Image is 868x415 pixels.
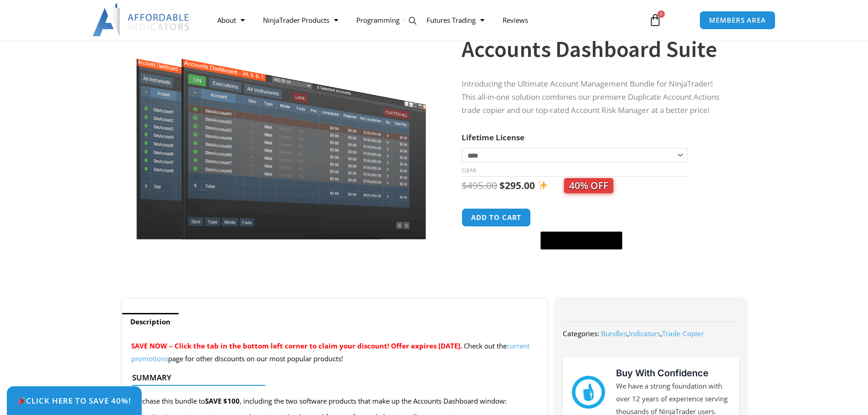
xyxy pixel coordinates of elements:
[629,329,660,338] a: Indicators
[405,13,421,29] a: View full-screen image gallery
[92,4,190,36] img: LogoAI | Affordable Indicators – NinjaTrader
[499,179,535,192] bdi: 295.00
[538,180,548,190] img: ✨
[417,10,493,31] a: Futures Trading
[493,10,537,31] a: Reviews
[462,132,524,143] label: Lifetime License
[540,231,622,250] button: Buy with GPay
[462,179,467,192] span: $
[462,179,497,192] bdi: 495.00
[208,10,254,31] a: About
[601,329,627,338] a: Bundles
[18,397,26,405] img: 🎉
[208,10,638,31] nav: Menu
[132,373,530,382] h4: Summary
[616,366,730,380] h3: Buy With Confidence
[499,179,505,192] span: $
[601,329,704,338] span: , ,
[131,341,462,350] span: SAVE NOW – Click the tab in the bottom left corner to claim your discount! Offer expires [DATE].
[563,329,599,338] span: Categories:
[462,167,476,174] a: Clear options
[657,10,665,18] span: 0
[347,10,417,31] a: Programming
[135,6,428,240] img: Screenshot 2024-08-26 155710eeeee
[462,255,728,263] iframe: PayPal Message 1
[7,386,142,415] a: 🎉Click Here to save 40%!
[462,77,728,117] p: Introducing the Ultimate Account Management Bundle for NinjaTrader! This all-in-one solution comb...
[462,208,531,227] button: Add to cart
[462,33,728,65] h1: Accounts Dashboard Suite
[572,376,605,409] img: mark thumbs good 43913 | Affordable Indicators – NinjaTrader
[254,10,347,31] a: NinjaTrader Products
[699,11,776,30] a: MEMBERS AREA
[539,207,621,229] iframe: Secure express checkout frame
[662,329,704,338] a: Trade Copier
[564,178,613,193] span: 40% OFF
[17,397,131,405] span: Click Here to save 40%!
[635,7,675,33] a: 0
[709,17,766,24] span: MEMBERS AREA
[122,313,179,331] a: Description
[131,340,538,365] p: Check out the page for other discounts on our most popular products!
